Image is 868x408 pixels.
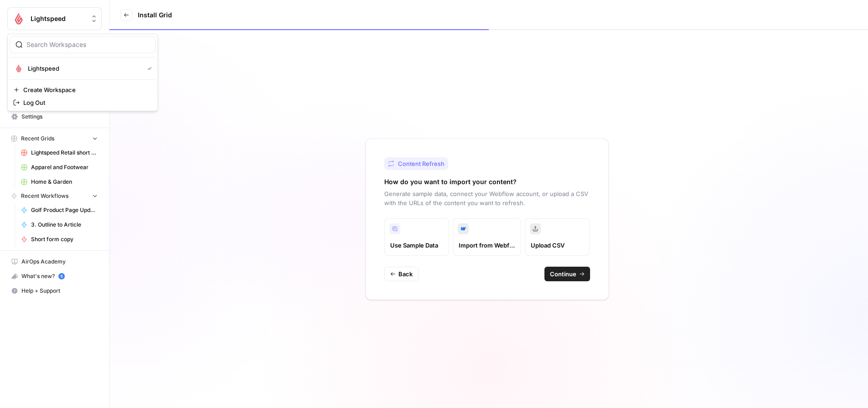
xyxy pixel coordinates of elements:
[60,274,63,279] text: 5
[58,273,65,279] a: 5
[7,132,102,145] button: Recent Grids
[21,192,68,200] span: Recent Workflows
[17,217,102,232] a: 3. Outline to Article
[21,258,98,266] span: AirOps Academy
[398,159,444,168] span: Content Refresh
[544,267,590,281] button: Continue
[7,254,102,269] a: AirOps Academy
[13,63,24,74] img: Lightspeed Logo
[21,287,98,295] span: Help + Support
[21,113,98,121] span: Settings
[459,241,515,250] span: Import from Webflow
[17,145,102,160] a: Lightspeed Retail short form ad copy - Apparel and Footwear
[31,235,98,243] span: Short form copy
[7,269,102,284] button: What's new? 5
[17,175,102,189] a: Home & Garden
[17,232,102,247] a: Short form copy
[31,178,98,186] span: Home & Garden
[7,7,102,30] button: Workspace: Lightspeed
[384,267,418,281] button: Back
[10,10,27,27] img: Lightspeed Logo
[384,177,517,186] h2: How do you want to import your content?
[7,284,102,298] button: Help + Support
[17,203,102,217] a: Golf Product Page Update
[398,269,413,279] span: Back
[31,221,98,229] span: 3. Outline to Article
[23,85,148,94] span: Create Workspace
[28,64,140,73] span: Lightspeed
[138,10,172,20] h3: Install Grid
[531,241,584,250] span: Upload CSV
[7,34,158,111] div: Workspace: Lightspeed
[550,269,576,279] span: Continue
[17,160,102,175] a: Apparel and Footwear
[8,269,101,283] div: What's new?
[31,206,98,214] span: Golf Product Page Update
[31,14,86,23] span: Lightspeed
[10,96,156,109] a: Log Out
[384,189,590,207] p: Generate sample data, connect your Webflow account, or upload a CSV with the URLs of the content ...
[7,109,102,124] a: Settings
[10,83,156,96] a: Create Workspace
[390,241,443,250] span: Use Sample Data
[31,163,98,171] span: Apparel and Footwear
[31,149,98,157] span: Lightspeed Retail short form ad copy - Apparel and Footwear
[21,134,54,143] span: Recent Grids
[26,40,150,49] input: Search Workspaces
[23,98,148,107] span: Log Out
[7,189,102,203] button: Recent Workflows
